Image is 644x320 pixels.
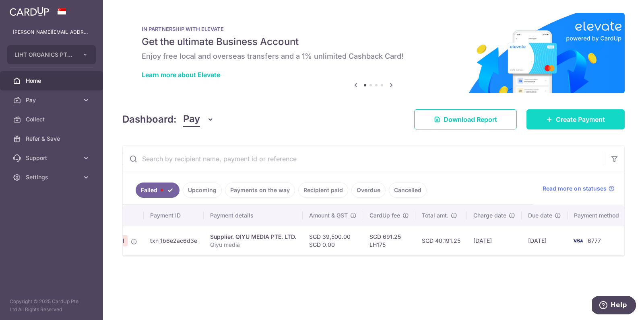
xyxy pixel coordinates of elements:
th: Payment ID [144,205,204,226]
span: Download Report [444,115,497,124]
img: Bank Card [570,236,586,246]
img: Renovation banner [122,13,625,93]
a: Failed [136,183,180,198]
th: Payment method [568,205,629,226]
div: Supplier. QIYU MEDIA PTE. LTD. [210,233,296,241]
span: Support [26,154,79,162]
td: SGD 691.25 LH175 [363,226,415,255]
span: Read more on statuses [543,185,607,193]
span: Help [19,6,35,13]
td: [DATE] [467,226,522,255]
p: [PERSON_NAME][EMAIL_ADDRESS][DOMAIN_NAME] [13,28,90,36]
a: Payments on the way [225,183,295,198]
iframe: Opens a widget where you can find more information [592,296,636,316]
button: LIHT ORGANICS PTE. LTD. [7,45,96,64]
a: Overdue [351,183,386,198]
span: 6777 [588,237,601,244]
input: Search by recipient name, payment id or reference [123,146,605,172]
td: SGD 39,500.00 SGD 0.00 [303,226,363,255]
h5: Get the ultimate Business Account [142,35,605,48]
span: Collect [26,115,79,123]
a: Learn more about Elevate [142,71,220,79]
td: [DATE] [522,226,568,255]
span: Settings [26,173,79,181]
span: Pay [26,96,79,104]
span: Create Payment [556,115,605,124]
h4: Dashboard: [122,112,177,127]
span: Pay [183,112,200,127]
span: Due date [528,211,552,219]
span: Refer & Save [26,135,79,143]
button: Pay [183,112,214,127]
p: Qiyu media [210,241,296,249]
a: Cancelled [389,183,427,198]
span: CardUp fee [369,211,400,219]
img: CardUp [10,6,49,16]
span: Charge date [473,211,506,219]
a: Upcoming [183,183,222,198]
a: Create Payment [526,109,625,129]
p: IN PARTNERSHIP WITH ELEVATE [142,26,605,32]
a: Read more on statuses [543,185,615,193]
a: Recipient paid [298,183,348,198]
span: LIHT ORGANICS PTE. LTD. [14,51,74,59]
a: Download Report [414,109,517,129]
th: Payment details [204,205,303,226]
h6: Enjoy free local and overseas transfers and a 1% unlimited Cashback Card! [142,51,605,61]
span: Home [26,77,79,85]
span: Amount & GST [309,211,348,219]
td: txn_1b6e2ac6d3e [144,226,204,255]
span: Total amt. [422,211,448,219]
td: SGD 40,191.25 [415,226,467,255]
